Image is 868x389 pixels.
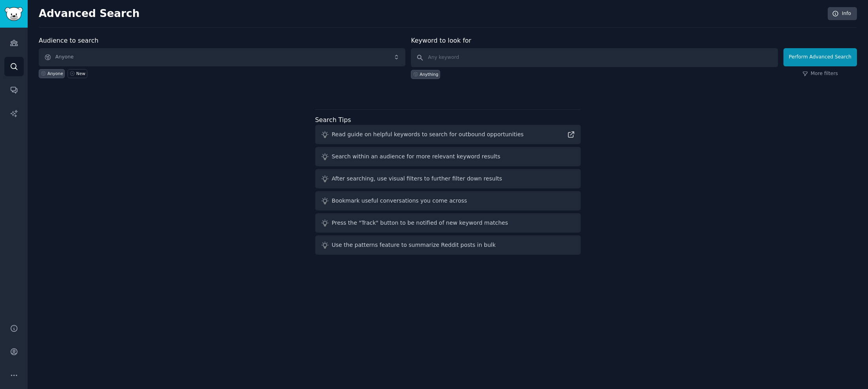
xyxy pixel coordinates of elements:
[332,152,501,161] div: Search within an audience for more relevant keyword results
[47,71,63,76] div: Anyone
[332,130,524,139] div: Read guide on helpful keywords to search for outbound opportunities
[39,48,405,66] button: Anyone
[332,197,467,205] div: Bookmark useful conversations you come across
[5,7,23,21] img: GummySearch logo
[802,70,838,77] a: More filters
[420,71,438,77] div: Anything
[68,69,87,78] a: New
[39,8,823,20] h2: Advanced Search
[411,37,471,44] label: Keyword to look for
[332,241,496,249] div: Use the patterns feature to summarize Reddit posts in bulk
[39,37,98,44] label: Audience to search
[315,116,351,124] label: Search Tips
[411,48,778,67] input: Any keyword
[76,71,85,76] div: New
[828,7,857,21] a: Info
[332,175,502,183] div: After searching, use visual filters to further filter down results
[783,48,857,66] button: Perform Advanced Search
[332,219,508,227] div: Press the "Track" button to be notified of new keyword matches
